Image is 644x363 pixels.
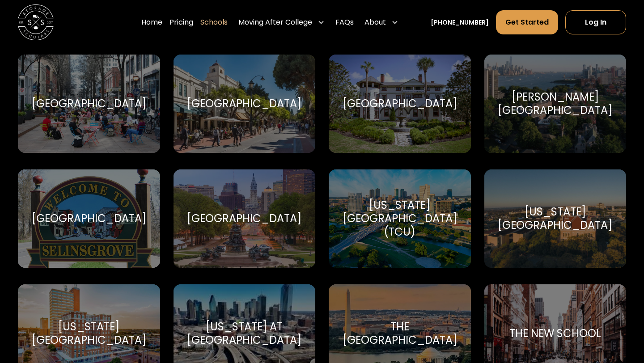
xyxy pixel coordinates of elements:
[18,4,54,40] a: home
[187,212,301,225] div: [GEOGRAPHIC_DATA]
[18,55,160,153] a: Go to selected school
[18,169,160,268] a: Go to selected school
[431,18,489,27] a: [PHONE_NUMBER]
[184,320,305,347] div: [US_STATE] at [GEOGRAPHIC_DATA]
[32,97,146,110] div: [GEOGRAPHIC_DATA]
[343,97,457,110] div: [GEOGRAPHIC_DATA]
[565,10,626,34] a: Log In
[509,327,601,340] div: The New School
[339,320,460,347] div: The [GEOGRAPHIC_DATA]
[238,17,312,28] div: Moving After College
[29,320,149,347] div: [US_STATE][GEOGRAPHIC_DATA]
[361,10,402,35] div: About
[32,212,146,225] div: [GEOGRAPHIC_DATA]
[329,169,471,268] a: Go to selected school
[495,90,616,117] div: [PERSON_NAME][GEOGRAPHIC_DATA]
[141,10,162,35] a: Home
[335,10,354,35] a: FAQs
[200,10,228,35] a: Schools
[339,198,460,239] div: [US_STATE][GEOGRAPHIC_DATA] (TCU)
[364,17,386,28] div: About
[174,169,316,268] a: Go to selected school
[329,55,471,153] a: Go to selected school
[169,10,193,35] a: Pricing
[187,97,301,110] div: [GEOGRAPHIC_DATA]
[235,10,328,35] div: Moving After College
[495,205,616,232] div: [US_STATE][GEOGRAPHIC_DATA]
[484,169,627,268] a: Go to selected school
[496,10,558,34] a: Get Started
[18,4,54,40] img: Storage Scholars main logo
[484,55,627,153] a: Go to selected school
[174,55,316,153] a: Go to selected school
